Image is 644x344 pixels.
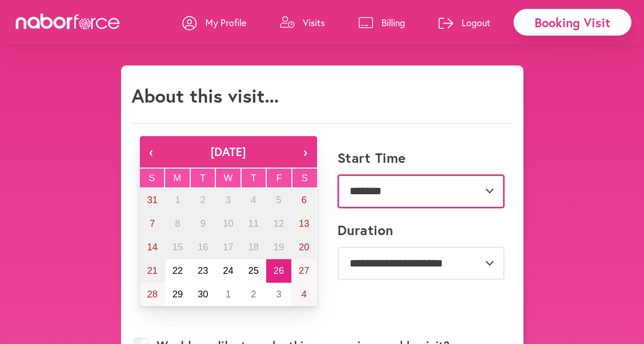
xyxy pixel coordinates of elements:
button: September 5, 2025 [266,188,291,212]
a: Billing [358,7,405,38]
abbr: September 18, 2025 [248,242,259,252]
button: September 16, 2025 [190,236,215,259]
button: September 4, 2025 [241,188,266,212]
button: September 29, 2025 [165,283,190,306]
button: September 19, 2025 [266,236,291,259]
abbr: September 15, 2025 [172,242,183,252]
abbr: September 13, 2025 [299,218,309,229]
button: September 11, 2025 [241,212,266,236]
abbr: Monday [173,173,181,183]
abbr: Friday [276,173,282,183]
abbr: September 3, 2025 [225,195,231,205]
abbr: September 30, 2025 [198,289,208,299]
p: Visits [303,16,325,29]
button: September 17, 2025 [215,236,241,259]
button: September 9, 2025 [190,212,215,236]
button: October 4, 2025 [291,283,316,306]
p: Logout [462,16,490,29]
abbr: September 4, 2025 [251,195,256,205]
button: September 22, 2025 [165,259,190,283]
abbr: September 1, 2025 [175,195,180,205]
button: September 24, 2025 [215,259,241,283]
abbr: October 2, 2025 [251,289,256,299]
button: September 8, 2025 [165,212,190,236]
button: September 7, 2025 [140,212,165,236]
abbr: September 7, 2025 [150,218,155,229]
abbr: September 2, 2025 [200,195,205,205]
abbr: October 4, 2025 [301,289,307,299]
button: October 3, 2025 [266,283,291,306]
button: October 2, 2025 [241,283,266,306]
p: My Profile [205,16,246,29]
button: [DATE] [163,136,294,168]
p: Billing [381,16,405,29]
abbr: August 31, 2025 [147,195,158,205]
a: Visits [280,7,325,38]
button: September 3, 2025 [215,188,241,212]
a: My Profile [182,7,246,38]
abbr: September 28, 2025 [147,289,158,299]
div: Booking Visit [514,9,631,36]
abbr: October 1, 2025 [225,289,231,299]
abbr: September 16, 2025 [198,242,208,252]
button: September 27, 2025 [291,259,316,283]
label: Start Time [337,150,406,166]
button: October 1, 2025 [215,283,241,306]
abbr: September 24, 2025 [223,265,233,276]
abbr: September 6, 2025 [301,195,307,205]
button: August 31, 2025 [140,188,165,212]
button: September 18, 2025 [241,236,266,259]
button: › [294,136,317,168]
button: September 25, 2025 [241,259,266,283]
button: September 1, 2025 [165,188,190,212]
button: September 20, 2025 [291,236,316,259]
abbr: September 19, 2025 [274,242,284,252]
button: September 10, 2025 [215,212,241,236]
button: September 30, 2025 [190,283,215,306]
abbr: Saturday [301,173,308,183]
abbr: September 26, 2025 [274,265,284,276]
button: ‹ [140,136,163,168]
abbr: Thursday [251,173,257,183]
abbr: Sunday [149,173,155,183]
button: September 21, 2025 [140,259,165,283]
abbr: September 14, 2025 [147,242,158,252]
abbr: September 27, 2025 [299,265,309,276]
abbr: September 20, 2025 [299,242,309,252]
abbr: September 29, 2025 [172,289,183,299]
label: Duration [337,222,394,238]
abbr: September 10, 2025 [223,218,233,229]
abbr: September 21, 2025 [147,265,158,276]
button: September 26, 2025 [266,259,291,283]
abbr: September 5, 2025 [276,195,281,205]
button: September 15, 2025 [165,236,190,259]
abbr: September 9, 2025 [200,218,205,229]
abbr: September 17, 2025 [223,242,233,252]
abbr: September 11, 2025 [248,218,259,229]
button: September 23, 2025 [190,259,215,283]
button: September 6, 2025 [291,188,316,212]
button: September 28, 2025 [140,283,165,306]
abbr: October 3, 2025 [276,289,281,299]
button: September 12, 2025 [266,212,291,236]
a: Logout [439,7,490,38]
abbr: September 8, 2025 [175,218,180,229]
abbr: September 22, 2025 [172,265,183,276]
abbr: Wednesday [224,173,233,183]
button: September 2, 2025 [190,188,215,212]
abbr: September 25, 2025 [248,265,259,276]
button: September 13, 2025 [291,212,316,236]
abbr: Tuesday [200,173,205,183]
abbr: September 23, 2025 [198,265,208,276]
button: September 14, 2025 [140,236,165,259]
abbr: September 12, 2025 [274,218,284,229]
h1: About this visit... [132,84,279,107]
